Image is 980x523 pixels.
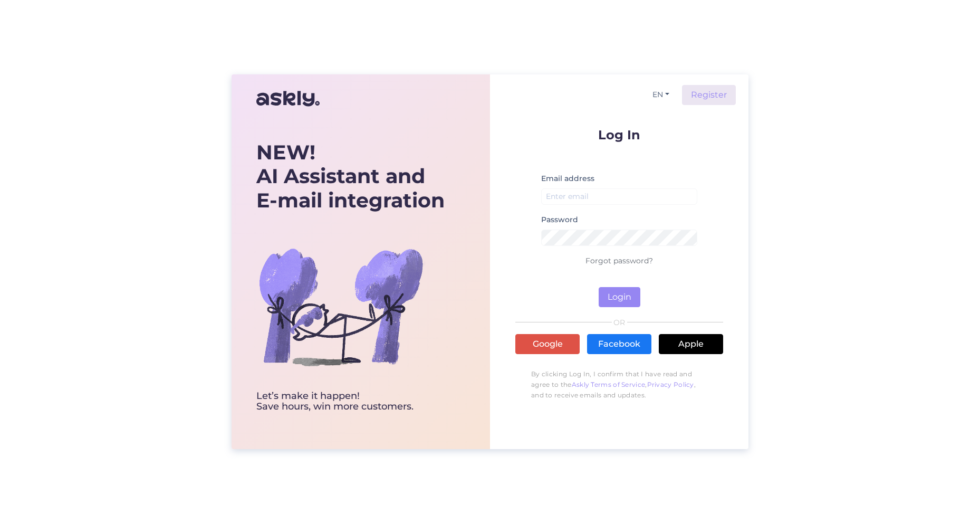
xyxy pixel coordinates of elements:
[515,334,580,354] a: Google
[256,222,425,391] img: bg-askly
[682,85,736,105] a: Register
[659,334,723,354] a: Apple
[256,391,445,412] div: Let’s make it happen! Save hours, win more customers.
[515,364,723,406] p: By clicking Log In, I confirm that I have read and agree to the , , and to receive emails and upd...
[256,86,320,111] img: Askly
[541,214,578,225] label: Password
[585,256,653,265] a: Forgot password?
[256,140,315,165] b: NEW!
[648,87,674,102] button: EN
[541,173,594,184] label: Email address
[612,319,627,326] span: OR
[256,140,445,213] div: AI Assistant and E-mail integration
[515,128,723,141] p: Log In
[572,381,646,388] a: Askly Terms of Service
[647,381,694,388] a: Privacy Policy
[599,287,640,307] button: Login
[541,188,697,205] input: Enter email
[587,334,651,354] a: Facebook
